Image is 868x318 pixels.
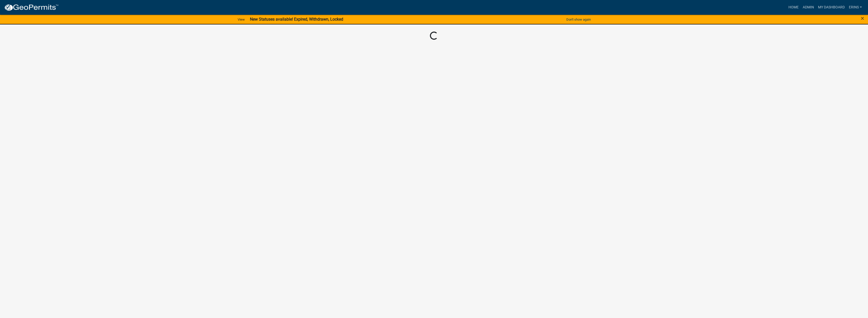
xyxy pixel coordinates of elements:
strong: New Statuses available! Expired, Withdrawn, Locked [250,17,343,22]
span: × [861,15,864,22]
a: erins [847,3,864,12]
button: Close [861,15,864,21]
a: Admin [801,3,816,12]
a: My Dashboard [816,3,847,12]
a: View [236,15,247,24]
button: Don't show again [564,15,593,24]
a: Home [786,3,801,12]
